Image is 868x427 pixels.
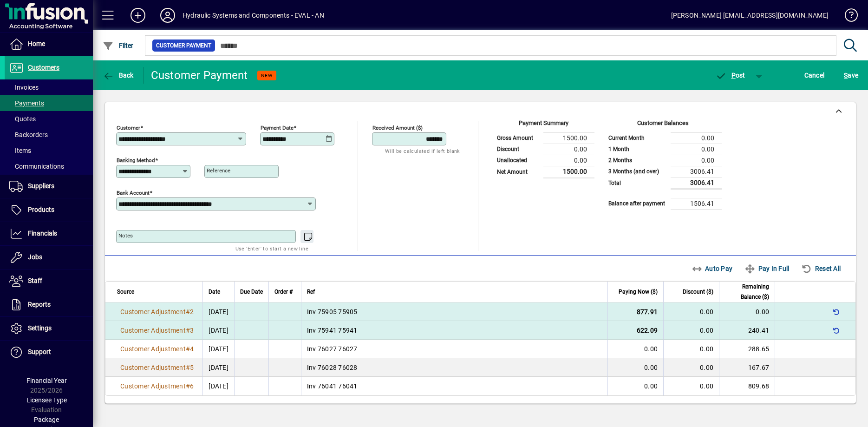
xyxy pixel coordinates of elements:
[307,287,315,297] span: Ref
[120,364,186,371] span: Customer Adjustment
[26,396,67,404] span: Licensee Type
[604,166,671,177] td: 3 Months (and over)
[671,8,829,23] div: [PERSON_NAME] [EMAIL_ADDRESS][DOMAIN_NAME]
[700,308,713,315] span: 0.00
[671,177,722,189] td: 3006.41
[644,364,658,371] span: 0.00
[301,358,607,377] td: Inv 76028 76028
[725,282,769,302] span: Remaining Balance ($)
[9,99,44,107] span: Payments
[5,269,93,293] a: Staff
[604,198,671,209] td: Balance after payment
[492,132,543,144] td: Gross Amount
[492,144,543,155] td: Discount
[604,177,671,189] td: Total
[261,125,294,131] mat-label: Payment Date
[700,327,713,334] span: 0.00
[372,125,423,131] mat-label: Received Amount ($)
[117,125,140,131] mat-label: Customer
[190,364,194,371] span: 5
[117,157,155,164] mat-label: Banking method
[34,416,59,423] span: Package
[688,260,737,277] button: Auto Pay
[153,7,183,24] button: Profile
[492,166,543,177] td: Net Amount
[671,166,722,177] td: 3006.41
[117,307,197,317] a: Customer Adjustment#2
[844,68,858,83] span: ave
[5,198,93,222] a: Products
[301,377,607,395] td: Inv 76041 76041
[117,381,197,391] a: Customer Adjustment#6
[240,287,263,297] span: Due Date
[100,67,136,84] button: Back
[28,301,51,308] span: Reports
[5,317,93,340] a: Settings
[123,7,153,24] button: Add
[692,261,733,276] span: Auto Pay
[28,40,45,47] span: Home
[741,260,793,277] button: Pay In Full
[671,144,722,155] td: 0.00
[235,243,308,254] mat-hint: Use 'Enter' to start a new line
[700,345,713,353] span: 0.00
[5,33,93,56] a: Home
[5,222,93,245] a: Financials
[5,143,93,158] a: Items
[5,127,93,143] a: Backorders
[190,308,194,315] span: 2
[186,345,190,353] span: #
[28,277,42,284] span: Staff
[9,115,36,123] span: Quotes
[28,206,54,213] span: Products
[209,345,228,353] span: [DATE]
[604,144,671,155] td: 1 Month
[186,308,190,315] span: #
[671,198,722,209] td: 1506.41
[120,308,186,315] span: Customer Adjustment
[543,132,594,144] td: 1500.00
[715,72,745,79] span: ost
[301,302,607,321] td: Inv 75905 75905
[492,155,543,166] td: Unallocated
[671,155,722,166] td: 0.00
[711,67,750,84] button: Post
[186,382,190,390] span: #
[190,327,194,334] span: 3
[93,67,144,84] app-page-header-button: Back
[190,345,194,353] span: 4
[683,287,713,297] span: Discount ($)
[604,132,671,144] td: Current Month
[28,348,51,355] span: Support
[644,345,658,353] span: 0.00
[209,327,228,334] span: [DATE]
[604,118,722,132] div: Customer Balances
[844,72,848,79] span: S
[838,2,856,32] a: Knowledge Base
[748,364,770,371] span: 167.67
[804,68,825,83] span: Cancel
[756,308,769,315] span: 0.00
[744,261,789,276] span: Pay In Full
[700,364,713,371] span: 0.00
[604,121,722,210] app-page-summary-card: Customer Balances
[748,327,770,334] span: 240.41
[9,131,48,138] span: Backorders
[748,382,770,390] span: 809.68
[117,325,197,335] a: Customer Adjustment#3
[543,144,594,155] td: 0.00
[117,190,150,196] mat-label: Bank Account
[802,67,827,84] button: Cancel
[5,95,93,111] a: Payments
[801,261,841,276] span: Reset All
[385,145,460,156] mat-hint: Will be calculated if left blank
[543,166,594,177] td: 1500.00
[261,72,273,79] span: NEW
[156,41,211,50] span: Customer Payment
[274,287,293,297] span: Order #
[637,327,658,334] span: 622.09
[301,321,607,340] td: Inv 75941 75941
[186,327,190,334] span: #
[186,364,190,371] span: #
[9,84,39,91] span: Invoices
